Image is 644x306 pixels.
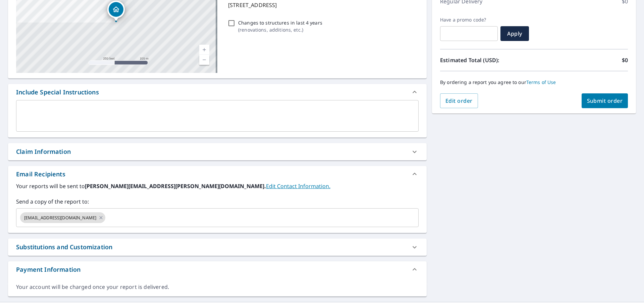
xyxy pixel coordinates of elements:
span: Submit order [587,97,623,104]
a: Terms of Use [526,79,556,85]
b: [PERSON_NAME][EMAIL_ADDRESS][PERSON_NAME][DOMAIN_NAME]. [85,182,266,190]
span: Edit order [445,97,473,104]
p: ( renovations, additions, etc. ) [238,26,322,33]
button: Edit order [440,93,478,108]
div: Email Recipients [16,170,65,179]
span: [EMAIL_ADDRESS][DOMAIN_NAME] [20,215,100,221]
p: $0 [622,56,628,64]
div: Claim Information [8,143,427,160]
a: EditContactInfo [266,182,330,190]
p: [STREET_ADDRESS] [228,1,416,9]
label: Your reports will be sent to [16,182,419,190]
div: Email Recipients [8,166,427,182]
div: Substitutions and Customization [16,243,112,252]
a: Current Level 17, Zoom In [199,45,209,55]
p: Changes to structures in last 4 years [238,19,322,26]
span: Apply [506,30,524,37]
div: Dropped pin, building 1, Residential property, 2407 Vineyard Dr Granbury, TX 76048 [107,1,125,21]
div: [EMAIL_ADDRESS][DOMAIN_NAME] [20,212,105,223]
label: Send a copy of the report to: [16,198,419,206]
div: Claim Information [16,147,71,156]
div: Payment Information [16,265,80,274]
div: Your account will be charged once your report is delivered. [16,283,419,291]
p: Estimated Total (USD): [440,56,534,64]
div: Include Special Instructions [16,88,99,97]
p: By ordering a report you agree to our [440,79,628,85]
label: Have a promo code? [440,17,498,23]
button: Apply [500,26,529,41]
a: Current Level 17, Zoom Out [199,55,209,65]
button: Submit order [582,93,628,108]
div: Payment Information [8,261,427,277]
div: Include Special Instructions [8,84,427,100]
div: Substitutions and Customization [8,238,427,256]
